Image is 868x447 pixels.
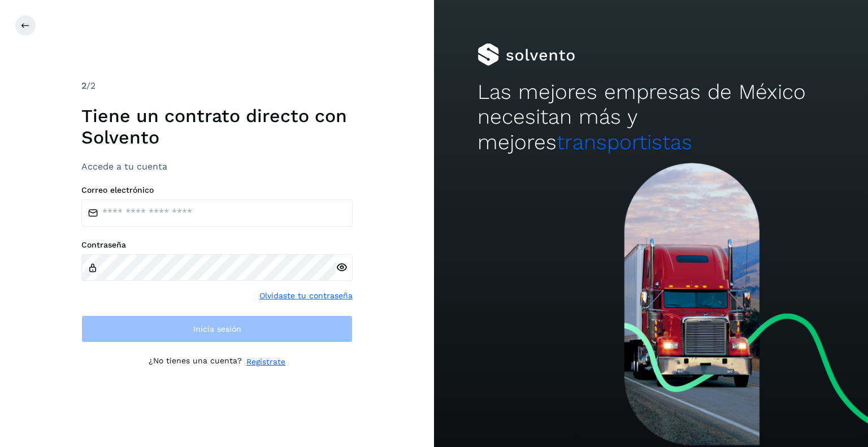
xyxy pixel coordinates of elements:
p: ¿No tienes una cuenta? [149,356,242,368]
label: Contraseña [81,240,353,250]
button: Inicia sesión [81,315,353,342]
h1: Tiene un contrato directo con Solvento [81,105,353,149]
label: Correo electrónico [81,185,353,195]
a: Regístrate [246,356,285,368]
h3: Accede a tu cuenta [81,161,353,172]
h2: Las mejores empresas de México necesitan más y mejores [478,80,824,155]
span: 2 [81,80,86,91]
a: Olvidaste tu contraseña [259,290,353,302]
div: /2 [81,79,353,93]
span: transportistas [557,130,692,154]
span: Inicia sesión [193,325,241,333]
